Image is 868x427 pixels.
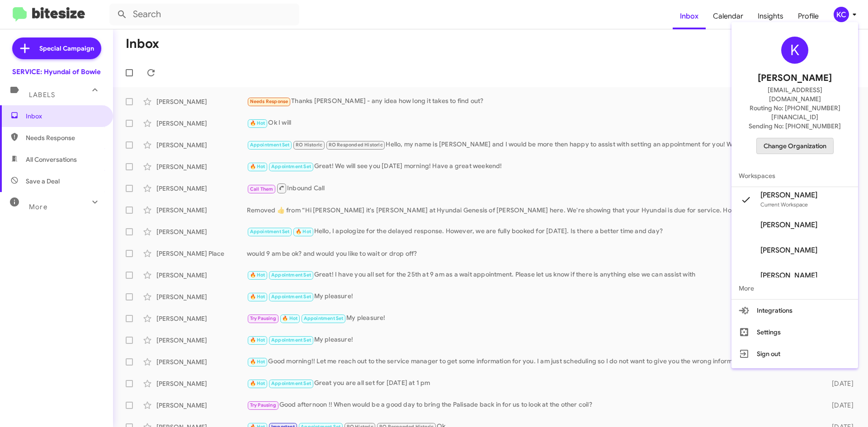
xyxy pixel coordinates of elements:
span: [EMAIL_ADDRESS][DOMAIN_NAME] [742,85,847,103]
span: Current Workspace [760,201,808,208]
span: [PERSON_NAME] [758,71,832,85]
div: K [781,37,808,64]
span: Workspaces [731,165,858,187]
span: [PERSON_NAME] [760,191,817,200]
span: More [731,277,858,299]
span: Routing No: [PHONE_NUMBER][FINANCIAL_ID] [742,103,847,122]
span: Change Organization [764,138,826,154]
span: [PERSON_NAME] [760,221,817,230]
button: Settings [731,321,858,343]
span: [PERSON_NAME] [760,246,817,255]
span: [PERSON_NAME] [760,271,817,280]
button: Change Organization [756,138,834,154]
button: Sign out [731,343,858,365]
span: Sending No: [PHONE_NUMBER] [749,122,841,131]
button: Integrations [731,300,858,321]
